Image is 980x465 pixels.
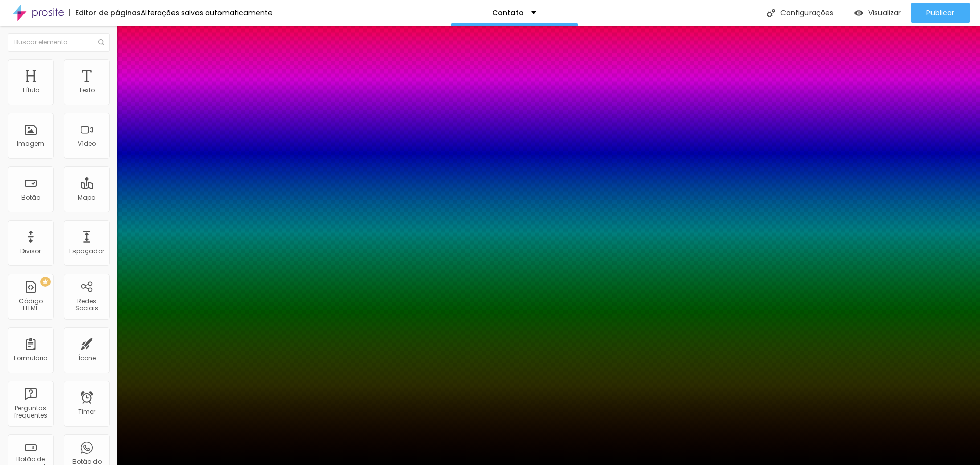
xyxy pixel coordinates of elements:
[10,298,51,312] div: Código HTML
[926,9,954,17] span: Publicar
[78,408,95,415] div: Timer
[69,248,104,255] div: Espaçador
[78,194,96,201] div: Mapa
[79,87,95,94] div: Texto
[78,140,96,148] div: Vídeo
[20,248,41,255] div: Divisor
[69,9,141,16] div: Editor de páginas
[14,355,47,362] div: Formulário
[8,33,110,52] input: Buscar elemento
[22,87,39,94] div: Título
[21,194,40,201] div: Botão
[911,3,970,23] button: Publicar
[141,9,273,16] div: Alterações salvas automaticamente
[10,405,51,420] div: Perguntas frequentes
[492,9,524,16] p: Contato
[78,355,96,362] div: Ícone
[868,9,901,17] span: Visualizar
[66,298,107,312] div: Redes Sociais
[17,140,44,148] div: Imagem
[844,3,911,23] button: Visualizar
[98,39,104,45] img: Icone
[854,9,863,17] img: view-1.svg
[767,9,775,17] img: Icone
